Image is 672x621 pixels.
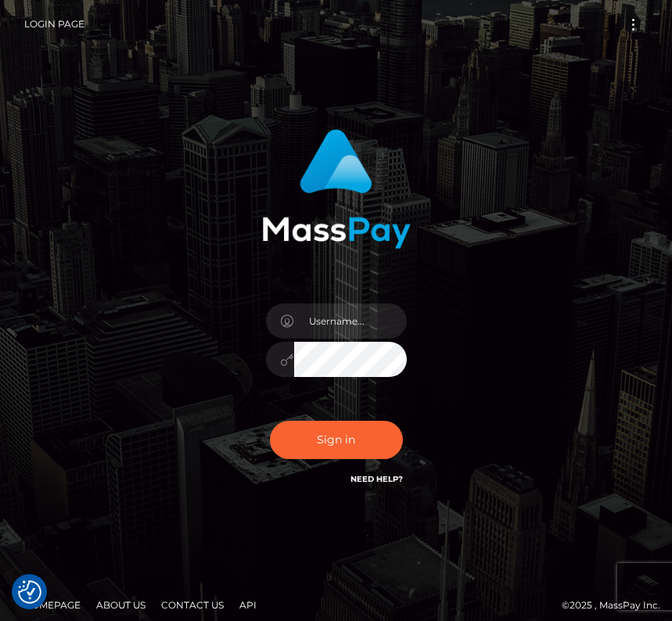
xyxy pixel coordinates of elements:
input: Username... [294,303,407,339]
a: Homepage [17,593,87,617]
a: API [233,593,263,617]
button: Sign in [270,421,403,459]
img: Revisit consent button [18,580,41,604]
button: Consent Preferences [18,580,41,604]
img: MassPay Login [262,129,411,249]
a: Contact Us [155,593,230,617]
a: Login Page [24,8,84,41]
a: Need Help? [350,474,403,484]
div: © 2025 , MassPay Inc. [12,597,660,614]
a: About Us [90,593,152,617]
button: Toggle navigation [619,14,648,35]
